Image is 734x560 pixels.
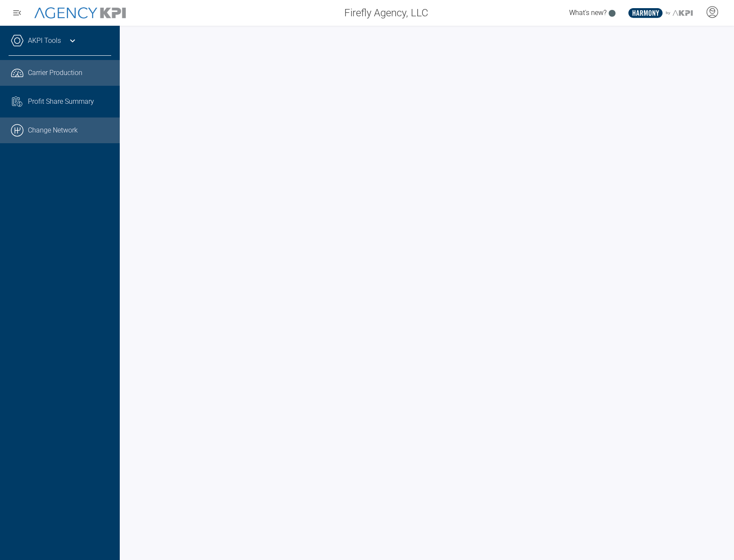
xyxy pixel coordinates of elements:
[569,9,607,17] span: What's new?
[34,7,126,19] img: AgencyKPI
[28,68,82,78] span: Carrier Production
[344,5,428,21] span: Firefly Agency, LLC
[28,36,61,46] a: AKPI Tools
[28,96,94,107] span: Profit Share Summary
